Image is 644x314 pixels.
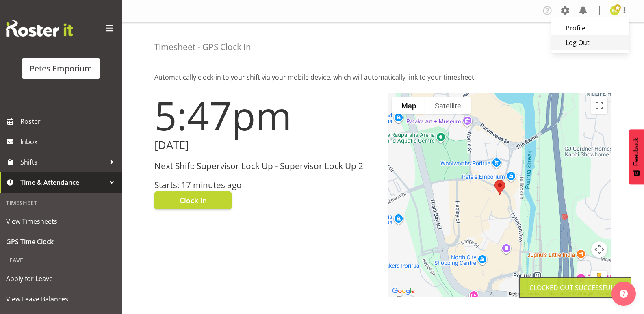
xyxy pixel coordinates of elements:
[20,176,106,188] span: Time & Attendance
[154,93,378,137] h1: 5:47pm
[629,129,644,184] button: Feedback - Show survey
[20,115,118,128] span: Roster
[20,136,118,148] span: Inbox
[154,161,378,171] h3: Next Shift: Supervisor Lock Up - Supervisor Lock Up 2
[551,21,629,35] a: Profile
[154,139,378,152] h2: [DATE]
[509,291,544,297] button: Keyboard shortcuts
[6,20,73,37] img: Rosterit website logo
[6,236,116,248] span: GPS Time Clock
[392,97,425,114] button: Show street map
[6,293,116,305] span: View Leave Balances
[2,269,120,289] a: Apply for Leave
[180,195,207,206] span: Clock In
[2,195,120,211] div: Timesheet
[2,211,120,232] a: View Timesheets
[2,252,120,269] div: Leave
[551,35,629,50] a: Log Out
[591,271,607,287] button: Drag Pegman onto the map to open Street View
[610,6,620,15] img: emma-croft7499.jpg
[620,290,628,298] img: help-xxl-2.png
[390,286,417,297] a: Open this area in Google Maps (opens a new window)
[2,232,120,252] a: GPS Time Clock
[30,63,92,75] div: Petes Emporium
[591,241,607,258] button: Map camera controls
[154,180,378,190] h3: Starts: 17 minutes ago
[390,286,417,297] img: Google
[154,191,232,209] button: Clock In
[529,283,621,292] div: Clocked out Successfully
[6,273,116,285] span: Apply for Leave
[154,42,251,52] h4: Timesheet - GPS Clock In
[154,72,611,82] p: Automatically clock-in to your shift via your mobile device, which will automatically link to you...
[425,97,471,114] button: Show satellite imagery
[591,97,607,114] button: Toggle fullscreen view
[2,289,120,309] a: View Leave Balances
[633,137,640,166] span: Feedback
[6,215,116,227] span: View Timesheets
[20,156,106,168] span: Shifts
